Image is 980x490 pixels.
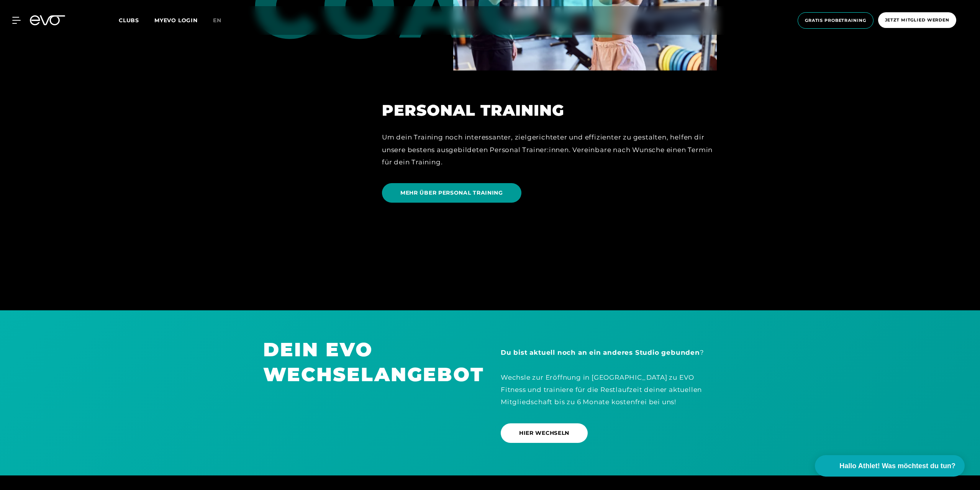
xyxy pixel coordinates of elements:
a: en [213,16,231,25]
span: HIER WECHSELN [519,429,569,437]
span: MEHR ÜBER PERSONAL TRAINING [400,189,503,197]
a: HIER WECHSELN [501,418,591,449]
a: MYEVO LOGIN [154,17,198,24]
span: Clubs [119,17,139,24]
a: Gratis Probetraining [795,12,876,29]
span: en [213,17,221,24]
a: MEHR ÜBER PERSONAL TRAINING [382,177,524,208]
a: Clubs [119,16,154,24]
span: Hallo Athlet! Was möchtest du tun? [839,461,955,471]
h2: PERSONAL TRAINING [382,101,717,120]
span: Gratis Probetraining [805,17,866,24]
strong: Du bist aktuell noch an ein anderes Studio gebunden [501,349,700,356]
button: Hallo Athlet! Was möchtest du tun? [815,455,965,477]
div: Um dein Training noch interessanter, zielgerichteter und effizienter zu gestalten, helfen dir uns... [382,131,717,168]
span: Jetzt Mitglied werden [885,17,949,23]
h1: DEIN EVO WECHSELANGEBOT [263,337,479,387]
a: Jetzt Mitglied werden [876,12,959,29]
div: ? Wechsle zur Eröffnung in [GEOGRAPHIC_DATA] zu EVO Fitness und trainiere für die Restlaufzeit de... [501,346,717,408]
